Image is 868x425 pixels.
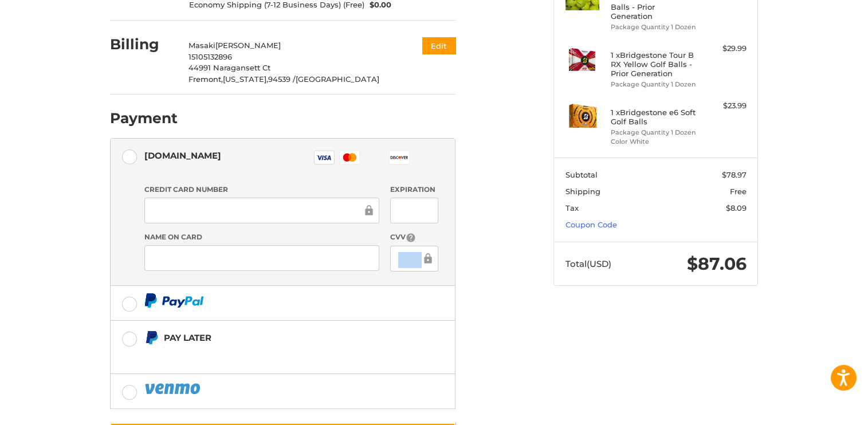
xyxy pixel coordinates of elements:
[701,100,747,112] div: $23.99
[565,258,611,269] span: Total (USD)
[611,128,698,137] li: Package Quantity 1 Dozen
[565,220,617,229] a: Coupon Code
[188,41,215,50] span: Masaki
[188,63,270,72] span: 44991 Naragansett Ct
[144,293,204,308] img: PayPal icon
[726,203,747,213] span: $8.09
[164,328,383,347] div: Pay Later
[565,187,600,196] span: Shipping
[390,232,438,243] label: CVV
[144,350,384,360] iframe: PayPal Message 1
[565,170,598,179] span: Subtotal
[296,74,379,84] span: [GEOGRAPHIC_DATA]
[144,184,379,195] label: Credit Card Number
[611,108,698,127] h4: 1 x Bridgestone e6 Soft Golf Balls
[223,74,268,84] span: [US_STATE],
[144,330,159,345] img: Pay Later icon
[422,37,455,54] button: Edit
[144,232,379,242] label: Name on Card
[390,184,438,195] label: Expiration
[611,22,698,32] li: Package Quantity 1 Dozen
[611,80,698,89] li: Package Quantity 1 Dozen
[687,253,747,274] span: $87.06
[565,203,579,213] span: Tax
[215,41,281,50] span: [PERSON_NAME]
[188,74,223,84] span: Fremont,
[110,109,178,127] h2: Payment
[701,43,747,54] div: $29.99
[611,137,698,147] li: Color White
[722,170,747,179] span: $78.97
[144,381,203,396] img: PayPal icon
[188,52,232,61] span: 15105132896
[730,187,747,196] span: Free
[611,50,698,78] h4: 1 x Bridgestone Tour B RX Yellow Golf Balls - Prior Generation
[144,146,221,165] div: [DOMAIN_NAME]
[110,36,177,53] h2: Billing
[268,74,296,84] span: 94539 /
